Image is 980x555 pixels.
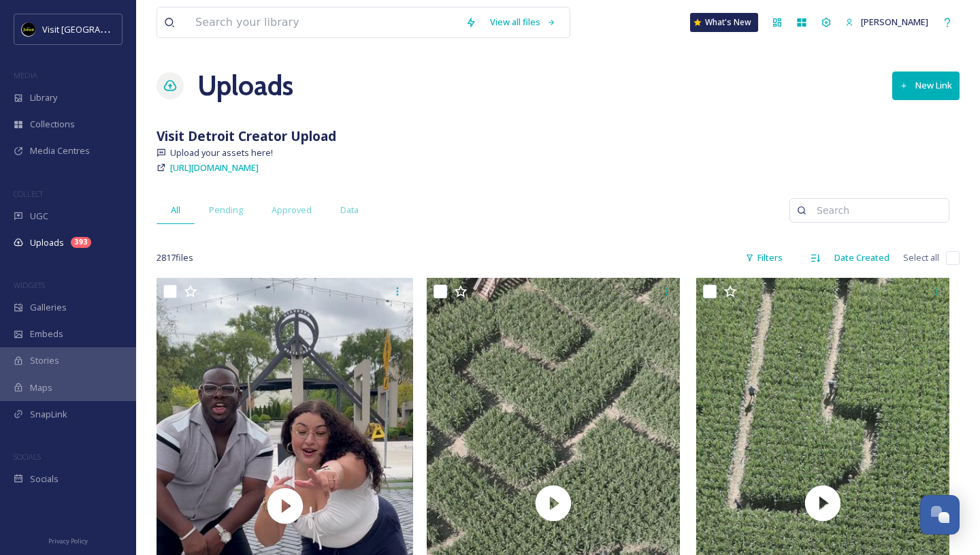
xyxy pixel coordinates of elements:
[30,408,67,421] span: SnapLink
[30,236,64,249] span: Uploads
[48,532,88,548] a: Privacy Policy
[170,146,273,159] span: Upload your assets here!
[71,237,91,248] div: 393
[30,91,57,104] span: Library
[30,328,63,340] span: Embeds
[170,159,259,176] a: [URL][DOMAIN_NAME]
[920,495,960,535] button: Open Chat
[171,204,180,217] span: All
[810,197,942,224] input: Search
[14,189,43,199] span: COLLECT
[30,210,48,223] span: UGC
[272,204,312,217] span: Approved
[14,70,37,80] span: MEDIA
[30,301,67,314] span: Galleries
[30,118,75,131] span: Collections
[14,280,45,290] span: WIDGETS
[157,127,336,145] strong: Visit Detroit Creator Upload
[42,22,148,35] span: Visit [GEOGRAPHIC_DATA]
[340,204,359,217] span: Data
[828,244,896,271] div: Date Created
[22,22,35,36] img: VISIT%20DETROIT%20LOGO%20-%20BLACK%20BACKGROUND.png
[197,65,293,106] a: Uploads
[157,251,193,264] span: 2817 file s
[892,72,960,99] button: New Link
[170,161,259,174] span: [URL][DOMAIN_NAME]
[189,7,459,37] input: Search your library
[838,9,935,35] a: [PERSON_NAME]
[209,204,243,217] span: Pending
[30,473,59,486] span: Socials
[903,251,939,264] span: Select all
[861,16,928,28] span: [PERSON_NAME]
[30,354,59,367] span: Stories
[690,13,758,32] a: What's New
[30,144,90,157] span: Media Centres
[48,537,88,545] span: Privacy Policy
[738,244,789,271] div: Filters
[483,9,563,35] a: View all files
[14,451,41,462] span: SOCIALS
[30,381,52,394] span: Maps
